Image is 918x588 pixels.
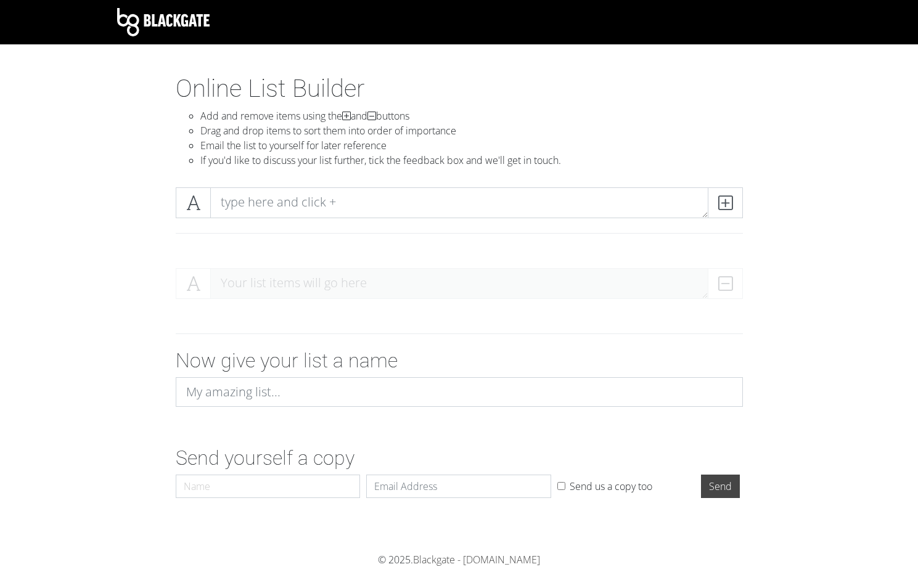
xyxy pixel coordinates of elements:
[176,475,361,498] input: Name
[570,479,652,494] label: Send us a copy too
[413,553,540,566] a: Blackgate - [DOMAIN_NAME]
[117,552,801,567] div: © 2025.
[366,475,551,498] input: Email Address
[200,108,743,123] li: Add and remove items using the and buttons
[701,475,740,498] input: Send
[200,123,743,138] li: Drag and drop items to sort them into order of importance
[176,377,743,407] input: My amazing list...
[176,74,743,104] h1: Online List Builder
[117,8,210,36] img: Blackgate
[200,138,743,153] li: Email the list to yourself for later reference
[176,349,743,372] h2: Now give your list a name
[200,153,743,168] li: If you'd like to discuss your list further, tick the feedback box and we'll get in touch.
[176,446,743,470] h2: Send yourself a copy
